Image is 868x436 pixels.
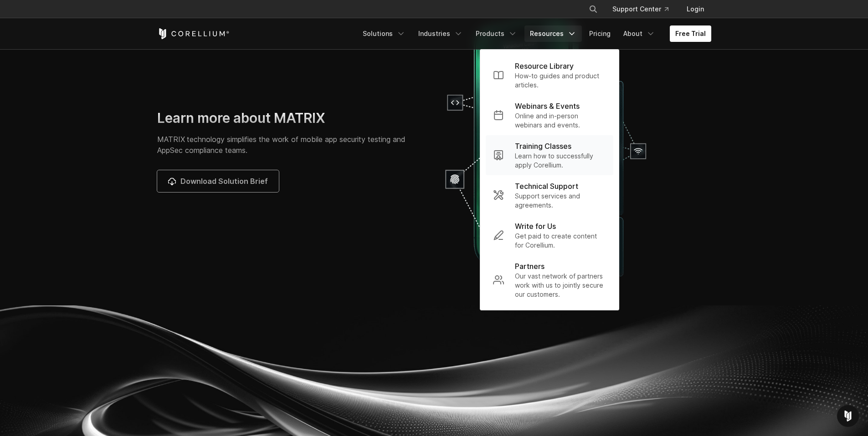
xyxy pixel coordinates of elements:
a: Solutions [357,25,411,42]
button: Search [585,1,601,17]
p: Webinars & Events [515,101,580,112]
span: Download Solution Brief [180,176,268,187]
p: Resource Library [515,61,574,71]
p: Technical Support [515,181,578,192]
a: Resources [524,25,582,42]
a: Download Solution Brief [157,170,279,192]
div: Open Intercom Messenger [837,405,859,427]
p: Get paid to create content for Corellium. [515,232,606,250]
a: Resource Library How-to guides and product articles. [486,55,613,95]
p: Training Classes [515,141,571,152]
div: Navigation Menu [578,1,711,17]
p: Learn how to successfully apply Corellium. [515,152,606,170]
p: How-to guides and product articles. [515,71,606,90]
a: Login [679,1,711,17]
p: Online and in-person webinars and events. [515,112,606,130]
p: Support services and agreements. [515,192,606,210]
h2: Learn more about MATRIX [157,110,425,127]
a: Partners Our vast network of partners work with us to jointly secure our customers. [486,255,613,304]
a: Training Classes Learn how to successfully apply Corellium. [486,135,613,175]
a: Products [470,25,523,42]
a: Support Center [605,1,676,17]
span: MATRIX [157,135,187,144]
p: Partners [515,261,544,272]
p: Our vast network of partners work with us to jointly secure our customers. [515,272,606,299]
img: Matrix Report Email 2 (1) [443,11,648,284]
a: Technical Support Support services and agreements. [486,175,613,215]
a: Industries [413,25,468,42]
a: Corellium Home [157,28,230,39]
a: Free Trial [670,25,711,42]
p: technology simplifies the work of mobile app security testing and AppSec compliance teams. [157,134,425,156]
a: Webinars & Events Online and in-person webinars and events. [486,95,613,135]
p: Write for Us [515,221,556,232]
a: About [618,25,661,42]
a: Pricing [584,25,616,42]
div: Navigation Menu [357,25,711,42]
a: Write for Us Get paid to create content for Corellium. [486,215,613,255]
